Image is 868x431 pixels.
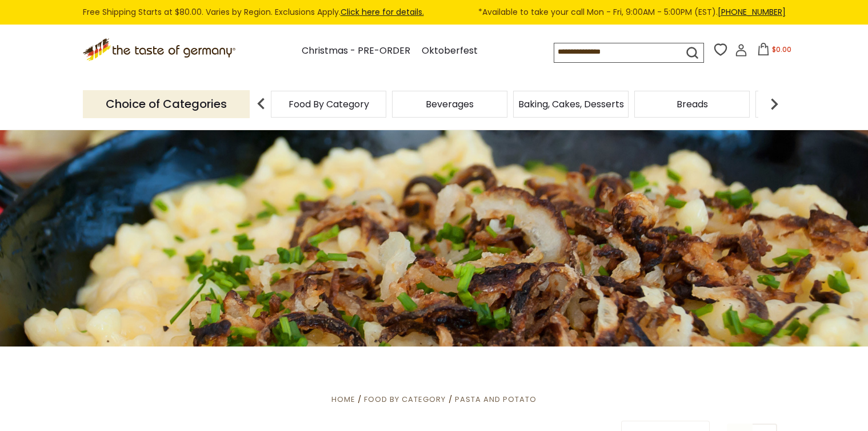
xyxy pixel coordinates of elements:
[364,394,446,405] a: Food By Category
[677,100,708,108] a: Breads
[763,92,786,115] img: next arrow
[83,90,250,118] p: Choice of Categories
[426,100,474,108] a: Beverages
[750,43,798,60] button: $0.00
[331,394,355,405] a: Home
[250,92,273,115] img: previous arrow
[289,100,369,108] a: Food By Category
[772,45,791,54] span: $0.00
[478,6,786,19] span: *Available to take your call Mon - Fri, 9:00AM - 5:00PM (EST).
[422,43,478,59] a: Oktoberfest
[718,6,786,18] a: [PHONE_NUMBER]
[518,100,624,108] a: Baking, Cakes, Desserts
[455,394,537,405] a: Pasta and Potato
[341,6,424,18] a: Click here for details.
[83,6,786,19] div: Free Shipping Starts at $80.00. Varies by Region. Exclusions Apply.
[302,43,410,59] a: Christmas - PRE-ORDER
